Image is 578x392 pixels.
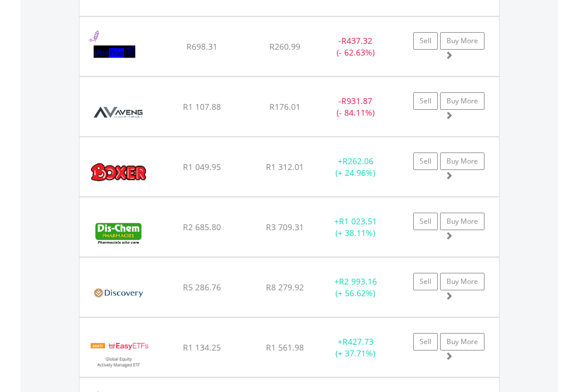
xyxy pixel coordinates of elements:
[413,152,438,170] a: Sell
[319,336,392,359] div: + (+ 37.71%)
[266,161,304,172] span: R1 312.01
[183,221,221,233] span: R2 685.80
[440,213,484,230] a: Buy More
[413,213,438,230] a: Sell
[85,332,153,374] img: EQU.ZA.EASYGE.png
[413,333,438,351] a: Sell
[85,152,153,193] img: EQU.ZA.BOX.png
[341,95,372,106] span: R931.87
[183,342,221,353] span: R1 134.25
[440,152,484,170] a: Buy More
[319,95,392,119] div: - (- 84.11%)
[342,155,373,166] span: R262.06
[339,276,377,287] span: R2 993.16
[85,212,151,254] img: EQU.ZA.DCP.png
[440,333,484,351] a: Buy More
[413,92,438,110] a: Sell
[440,273,484,290] a: Buy More
[339,216,377,227] span: R1 023.51
[266,282,304,293] span: R8 279.92
[319,216,392,239] div: + (+ 38.11%)
[183,282,221,293] span: R5 286.76
[269,41,300,52] span: R260.99
[413,273,438,290] a: Sell
[85,272,151,314] img: EQU.ZA.DSY.png
[413,32,438,50] a: Sell
[342,336,373,347] span: R427.73
[85,92,151,133] img: EQU.ZA.AEG.png
[440,92,484,110] a: Buy More
[183,101,221,112] span: R1 107.88
[266,342,304,353] span: R1 561.98
[85,32,144,73] img: EQU.ZA.APO.png
[319,276,392,299] div: + (+ 56.62%)
[186,41,217,52] span: R698.31
[319,35,392,58] div: - (- 62.63%)
[183,161,221,172] span: R1 049.95
[440,32,484,50] a: Buy More
[266,221,304,233] span: R3 709.31
[341,35,372,46] span: R437.32
[269,101,300,112] span: R176.01
[319,155,392,179] div: + (+ 24.96%)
